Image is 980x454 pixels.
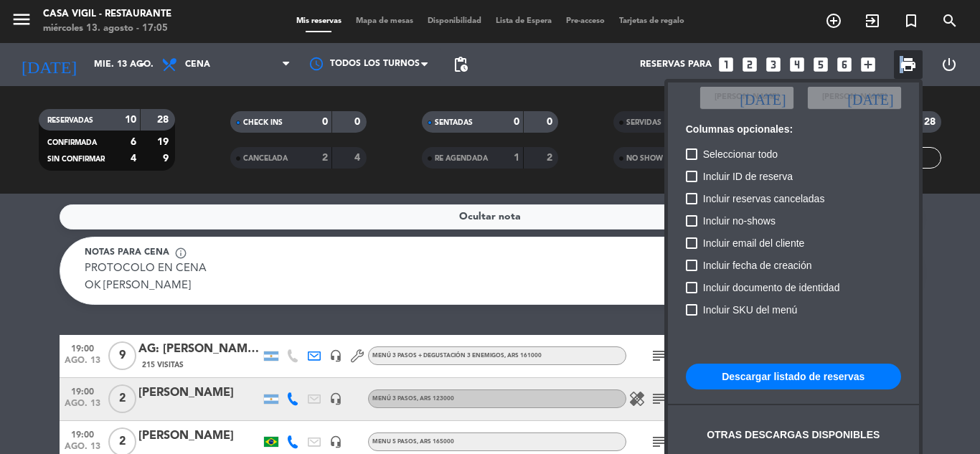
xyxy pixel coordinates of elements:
[703,257,812,274] span: Incluir fecha de creación
[822,91,887,104] span: [PERSON_NAME]
[686,123,901,136] h6: Columnas opcionales:
[703,146,778,163] span: Seleccionar todo
[686,364,901,389] button: Descargar listado de reservas
[703,235,805,252] span: Incluir email del cliente
[707,427,880,443] div: Otras descargas disponibles
[452,56,469,73] span: pending_actions
[703,168,793,185] span: Incluir ID de reserva
[740,90,786,105] i: [DATE]
[900,56,917,73] span: print
[703,301,798,318] span: Incluir SKU del menú
[703,279,840,296] span: Incluir documento de identidad
[715,91,779,104] span: [PERSON_NAME]
[703,212,776,230] span: Incluir no-shows
[847,90,893,105] i: [DATE]
[703,190,825,207] span: Incluir reservas canceladas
